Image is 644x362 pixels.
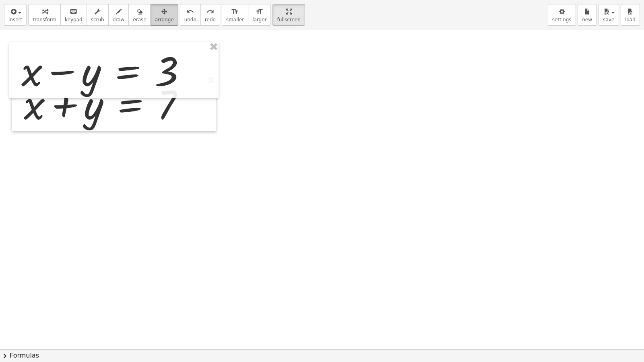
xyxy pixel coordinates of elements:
span: larger [252,17,266,23]
button: format_sizelarger [248,4,271,26]
button: insert [4,4,27,26]
span: redo [205,17,216,23]
span: keypad [65,17,83,23]
span: load [625,17,636,23]
i: format_size [231,7,239,16]
button: settings [548,4,576,26]
span: arrange [155,17,174,23]
button: arrange [151,4,178,26]
i: format_size [256,7,263,16]
span: draw [113,17,125,23]
button: draw [108,4,129,26]
button: load [621,4,640,26]
button: transform [28,4,61,26]
button: undoundo [180,4,201,26]
i: undo [186,7,194,16]
span: erase [133,17,146,23]
span: scrub [91,17,104,23]
button: keyboardkeypad [60,4,87,26]
i: redo [206,7,214,16]
button: scrub [87,4,109,26]
span: transform [33,17,56,23]
span: undo [184,17,196,23]
span: save [603,17,614,23]
button: redoredo [200,4,220,26]
button: erase [128,4,151,26]
span: fullscreen [277,17,300,23]
i: keyboard [70,7,77,16]
span: insert [8,17,22,23]
button: fullscreen [272,4,305,26]
button: new [578,4,597,26]
button: save [599,4,619,26]
span: smaller [226,17,244,23]
button: format_sizesmaller [222,4,248,26]
span: new [582,17,592,23]
span: settings [552,17,572,23]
